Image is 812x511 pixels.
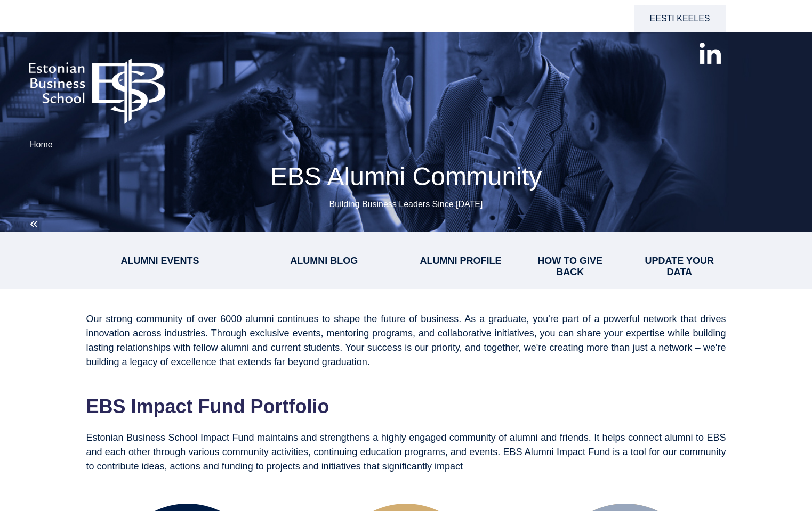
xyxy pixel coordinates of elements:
a: Eesti keeles [634,5,726,32]
img: ebs_logo2016_white-1 [11,43,183,130]
span: Our strong community of over 6000 alumni continues to shape the future of business. As a graduate... [86,314,726,367]
a: UPDATE YOUR DATA [645,256,714,277]
img: linkedin-xxl [700,43,721,64]
span: Building Business Leaders Since [DATE] [329,200,483,209]
span: Estonian Business School Impact Fund maintains and strengthens a highly engaged community of alum... [86,432,726,472]
a: HOW TO GIVE BACK [537,256,602,277]
a: ALUMNI PROFILE [420,256,502,266]
h2: EBS Impact Fund Portfolio [86,395,726,418]
a: Home [30,140,53,149]
span: EBS Alumni Community [270,162,542,191]
a: ALUMNI EVENTS [120,256,199,266]
a: ALUMNI BLOG [290,256,358,266]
